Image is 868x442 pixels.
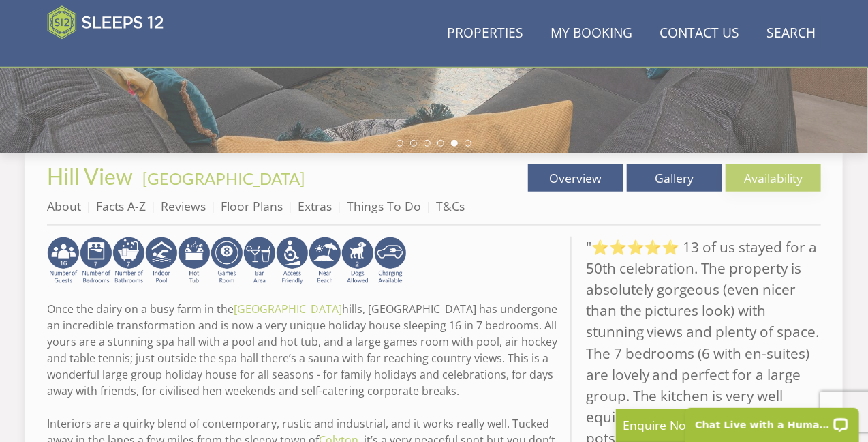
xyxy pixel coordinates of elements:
[211,237,243,286] img: AD_4nXdrZMsjcYNLGsKuA84hRzvIbesVCpXJ0qqnwZoX5ch9Zjv73tWe4fnFRs2gJ9dSiUubhZXckSJX_mqrZBmYExREIfryF...
[441,18,529,49] a: Properties
[298,198,332,214] a: Extras
[436,198,465,214] a: T&Cs
[347,198,421,214] a: Things To Do
[178,237,211,286] img: AD_4nXcpX5uDwed6-YChlrI2BYOgXwgg3aqYHOhRm0XfZB-YtQW2NrmeCr45vGAfVKUq4uWnc59ZmEsEzoF5o39EWARlT1ewO...
[80,237,112,286] img: AD_4nXfpvCopSjPgFbrTpZ4Gb7z5vnaH8jAbqJolZQMpS62V5cqRSJM9TeuVSL7bGYE6JfFcU1DuF4uSwvi9kHIO1tFmPipW4...
[341,237,374,286] img: AD_4nXe7_8LrJK20fD9VNWAdfykBvHkWcczWBt5QOadXbvIwJqtaRaRf-iI0SeDpMmH1MdC9T1Vy22FMXzzjMAvSuTB5cJ7z5...
[47,198,81,214] a: About
[112,237,145,286] img: AD_4nXc7v8066F75GJqg0gy7sTqn0JW48mqyL6X7NWazcul8MHp8X2iqbpLLKQcZ0AqmdoadAzXr8L2vH67m_vvBqWftIVaFn...
[276,237,309,286] img: AD_4nXe3VD57-M2p5iq4fHgs6WJFzKj8B0b3RcPFe5LKK9rgeZlFmFoaMJPsJOOJzc7Q6RMFEqsjIZ5qfEJu1txG3QLmI_2ZW...
[47,237,80,286] img: AD_4nXf2dZCTe0QE7Ng2nPlImw5UxP5t_bsblJHQgjs2SxPc0g-bjT8syckABuEEbVSSS5YbzlLCmrZLhHPgXyMQCr3GuZIB6...
[654,18,745,49] a: Contact Us
[677,399,868,442] iframe: LiveChat chat widget
[47,163,133,190] span: Hill View
[40,48,183,59] iframe: Customer reviews powered by Trustpilot
[623,416,827,434] p: Enquire Now
[47,5,164,40] img: Sleeps 12
[243,237,276,286] img: AD_4nXeUnLxUhQNc083Qf4a-s6eVLjX_ttZlBxbnREhztiZs1eT9moZ8e5Fzbx9LK6K9BfRdyv0AlCtKptkJvtknTFvAhI3RM...
[142,168,305,188] a: [GEOGRAPHIC_DATA]
[528,164,623,192] a: Overview
[545,18,638,49] a: My Booking
[234,301,342,316] a: [GEOGRAPHIC_DATA]
[761,18,821,49] a: Search
[726,164,821,192] a: Availability
[137,168,305,188] span: -
[96,198,146,214] a: Facts A-Z
[627,164,722,192] a: Gallery
[374,237,407,286] img: AD_4nXcnT2OPG21WxYUhsl9q61n1KejP7Pk9ESVM9x9VetD-X_UXXoxAKaMRZGYNcSGiAsmGyKm0QlThER1osyFXNLmuYOVBV...
[161,198,206,214] a: Reviews
[221,198,283,214] a: Floor Plans
[145,237,178,286] img: AD_4nXei2dp4L7_L8OvME76Xy1PUX32_NMHbHVSts-g-ZAVb8bILrMcUKZI2vRNdEqfWP017x6NFeUMZMqnp0JYknAB97-jDN...
[309,237,341,286] img: AD_4nXe7lJTbYb9d3pOukuYsm3GQOjQ0HANv8W51pVFfFFAC8dZrqJkVAnU455fekK_DxJuzpgZXdFqYqXRzTpVfWE95bX3Bz...
[47,163,137,190] a: Hill View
